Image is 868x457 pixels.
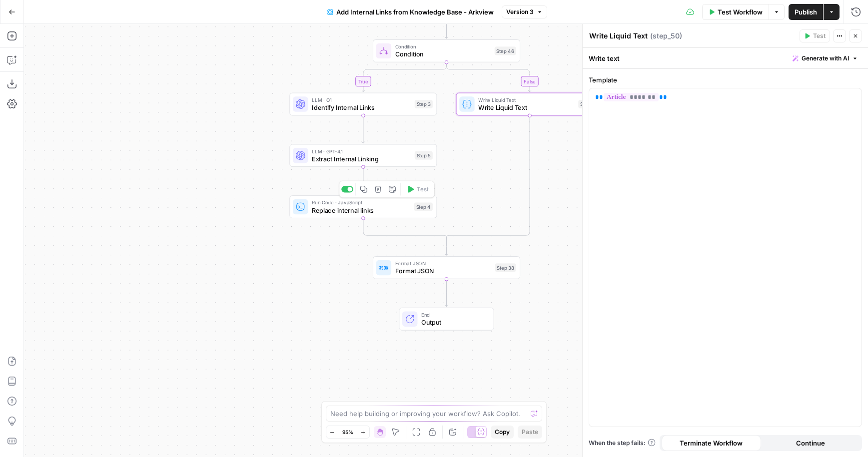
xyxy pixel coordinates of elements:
[802,54,849,63] span: Generate with AI
[680,438,743,448] span: Terminate Workflow
[421,318,486,327] span: Output
[522,428,538,437] span: Paste
[362,62,446,92] g: Edge from step_46 to step_3
[502,5,547,18] button: Version 3
[312,199,410,206] span: Run Code · JavaScript
[813,31,826,40] span: Test
[415,151,433,160] div: Step 5
[702,4,769,20] button: Test Workflow
[506,7,534,16] span: Version 3
[395,49,491,59] span: Condition
[718,7,763,17] span: Test Workflow
[518,426,542,439] button: Paste
[373,39,520,62] div: ConditionConditionStep 46
[321,4,500,20] button: Add Internal Links from Knowledge Base - Arkview
[312,96,411,103] span: LLM · O1
[445,238,448,255] g: Edge from step_46-conditional-end to step_38
[312,103,411,112] span: Identify Internal Links
[789,52,862,65] button: Generate with AI
[478,96,574,103] span: Write Liquid Text
[796,438,825,448] span: Continue
[363,218,447,240] g: Edge from step_4 to step_46-conditional-end
[456,93,604,116] div: Write Liquid TextWrite Liquid TextStep 50
[373,308,520,331] div: EndOutput
[447,62,531,92] g: Edge from step_46 to step_50
[421,311,486,319] span: End
[491,426,514,439] button: Copy
[403,183,432,195] button: Test
[414,203,433,211] div: Step 4
[312,154,411,163] span: Extract Internal Linking
[789,4,823,20] button: Publish
[289,93,437,116] div: LLM · O1Identify Internal LinksStep 3
[800,29,830,42] button: Test
[362,115,365,143] g: Edge from step_3 to step_5
[289,144,437,167] div: LLM · GPT-4.1Extract Internal LinkingStep 5
[583,48,868,68] div: Write text
[417,185,428,193] span: Test
[445,11,448,38] g: Edge from step_2 to step_46
[495,428,510,437] span: Copy
[761,435,861,451] button: Continue
[395,260,491,267] span: Format JSON
[650,31,682,41] span: ( step_50 )
[342,428,353,436] span: 95%
[447,115,530,240] g: Edge from step_50 to step_46-conditional-end
[795,7,817,17] span: Publish
[373,256,520,279] div: Format JSONFormat JSONStep 38
[289,195,437,218] div: Run Code · JavaScriptReplace internal linksStep 4Test
[395,266,491,276] span: Format JSON
[478,103,574,112] span: Write Liquid Text
[445,279,448,307] g: Edge from step_38 to end
[589,75,862,85] label: Template
[395,43,491,50] span: Condition
[589,31,648,41] textarea: Write Liquid Text
[589,439,656,448] a: When the step fails:
[495,46,516,55] div: Step 46
[495,263,516,272] div: Step 38
[312,147,411,155] span: LLM · GPT-4.1
[336,7,494,17] span: Add Internal Links from Knowledge Base - Arkview
[415,100,433,108] div: Step 3
[312,205,410,215] span: Replace internal links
